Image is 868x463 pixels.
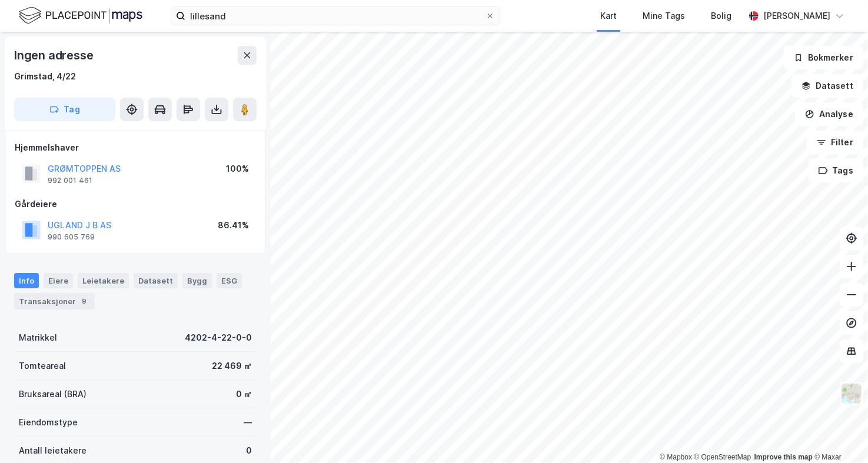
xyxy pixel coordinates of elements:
[711,9,731,23] div: Bolig
[212,359,252,373] div: 22 469 ㎡
[14,69,76,84] div: Grimstad, 4/22
[182,273,212,288] div: Bygg
[14,293,95,309] div: Transaksjoner
[246,444,252,458] div: 0
[48,232,95,242] div: 990 605 769
[19,415,78,429] div: Eiendomstype
[19,5,142,26] img: logo.f888ab2527a4732fd821a326f86c7f29.svg
[14,98,115,121] button: Tag
[14,273,39,288] div: Info
[807,131,863,154] button: Filter
[795,102,863,126] button: Analyse
[78,273,129,288] div: Leietakere
[600,9,617,23] div: Kart
[784,46,863,69] button: Bokmerker
[763,9,830,23] div: [PERSON_NAME]
[134,273,178,288] div: Datasett
[236,387,252,401] div: 0 ㎡
[48,176,92,185] div: 992 001 461
[809,159,863,182] button: Tags
[185,331,252,345] div: 4202-4-22-0-0
[19,387,87,401] div: Bruksareal (BRA)
[809,407,868,463] iframe: Chat Widget
[217,273,242,288] div: ESG
[15,197,256,211] div: Gårdeiere
[15,141,256,155] div: Hjemmelshaver
[694,453,751,461] a: OpenStreetMap
[244,415,252,429] div: —
[840,382,863,405] img: Z
[754,453,813,461] a: Improve this map
[791,74,863,98] button: Datasett
[19,331,57,345] div: Matrikkel
[19,359,66,373] div: Tomteareal
[809,407,868,463] div: Kontrollprogram for chat
[78,295,90,307] div: 9
[643,9,685,23] div: Mine Tags
[14,46,95,65] div: Ingen adresse
[660,453,692,461] a: Mapbox
[185,7,485,25] input: Søk på adresse, matrikkel, gårdeiere, leietakere eller personer
[226,162,249,176] div: 100%
[218,218,249,232] div: 86.41%
[44,273,73,288] div: Eiere
[19,444,87,458] div: Antall leietakere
